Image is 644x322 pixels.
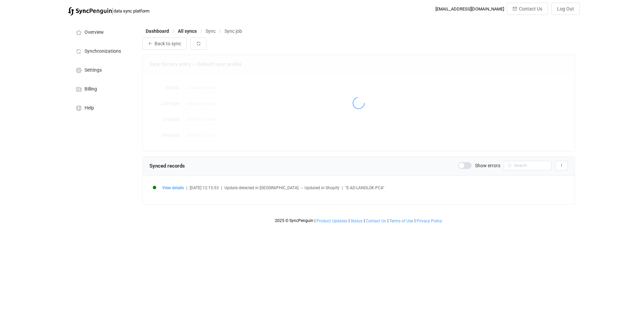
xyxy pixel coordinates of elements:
[557,6,574,11] span: Log Out
[349,218,350,223] span: |
[316,219,347,223] span: Product Updates
[68,98,136,117] a: Help
[475,163,500,168] span: Show errors
[389,219,413,223] span: Terms of Use
[154,41,181,46] span: Back to sync
[387,218,388,223] span: |
[314,218,315,223] span: |
[85,30,104,35] span: Overview
[435,6,504,11] div: [EMAIL_ADDRESS][DOMAIN_NAME]
[519,6,542,11] span: Contact Us
[85,105,94,111] span: Help
[416,219,443,223] a: Privacy Policy
[414,218,415,223] span: |
[68,22,136,41] a: Overview
[146,29,242,33] div: Breadcrumb
[224,28,242,34] span: Sync job
[507,3,548,15] button: Contact Us
[68,60,136,79] a: Settings
[85,86,97,92] span: Billing
[142,38,187,50] button: Back to sync
[316,219,348,223] a: Product Updates
[178,28,197,34] span: All syncs
[504,161,552,170] input: Search
[365,219,386,223] a: Contact Us
[68,6,149,16] a: |data sync platform
[551,3,580,15] button: Log Out
[85,68,102,73] span: Settings
[389,219,413,223] a: Terms of Use
[68,79,136,98] a: Billing
[275,218,313,223] span: 2025 © SyncPenguin
[114,8,149,14] span: data sync platform
[68,7,112,16] img: syncpenguin.svg
[351,219,362,223] span: Status
[416,219,442,223] span: Privacy Policy
[112,6,114,16] span: |
[366,219,386,223] span: Contact Us
[149,163,185,169] span: Synced records
[146,28,169,34] span: Dashboard
[68,41,136,60] a: Synchronizations
[206,28,216,34] span: Sync
[350,219,363,223] a: Status
[364,218,365,223] span: |
[85,49,121,54] span: Synchronizations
